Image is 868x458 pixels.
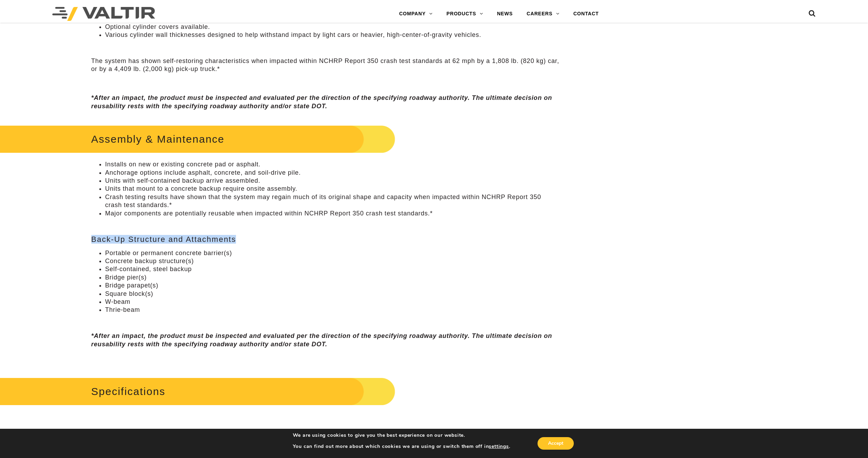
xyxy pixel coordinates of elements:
[91,235,560,244] h3: Back-Up Structure and Attachments
[105,274,560,282] li: Bridge pier(s)
[91,57,560,73] p: The system has shown self-restoring characteristics when impacted within NCHRP Report 350 crash t...
[105,169,560,177] li: Anchorage options include asphalt, concrete, and soil-drive pile.
[105,282,560,290] li: Bridge parapet(s)
[293,443,510,450] p: You can find out more about which cookies we are using or switch them off in .
[538,437,574,450] button: Accept
[105,265,560,273] li: Self-contained, steel backup
[566,7,606,21] a: CONTACT
[105,23,560,31] li: Optional cylinder covers available.
[91,94,552,109] em: *After an impact, the product must be inspected and evaluated per the direction of the specifying...
[91,332,552,347] em: *After an impact, the product must be inspected and evaluated per the direction of the specifying...
[105,290,560,298] li: Square block(s)
[489,443,509,450] button: settings
[105,193,560,210] li: Crash testing results have shown that the system may regain much of its original shape and capaci...
[105,160,560,168] li: Installs on new or existing concrete pad or asphalt.
[105,257,560,265] li: Concrete backup structure(s)
[105,306,560,314] li: Thrie-beam
[440,7,490,21] a: PRODUCTS
[105,31,560,39] li: Various cylinder wall thicknesses designed to help withstand impact by light cars or heavier, hig...
[293,432,510,439] p: We are using cookies to give you the best experience on our website.
[105,210,560,218] li: Major components are potentially reusable when impacted within NCHRP Report 350 crash test standa...
[52,7,155,21] img: Valtir
[490,7,520,21] a: NEWS
[105,185,560,193] li: Units that mount to a concrete backup require onsite assembly.
[520,7,566,21] a: CAREERS
[392,7,440,21] a: COMPANY
[105,177,560,185] li: Units with self-contained backup arrive assembled.
[105,249,560,257] li: Portable or permanent concrete barrier(s)
[105,298,560,306] li: W-beam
